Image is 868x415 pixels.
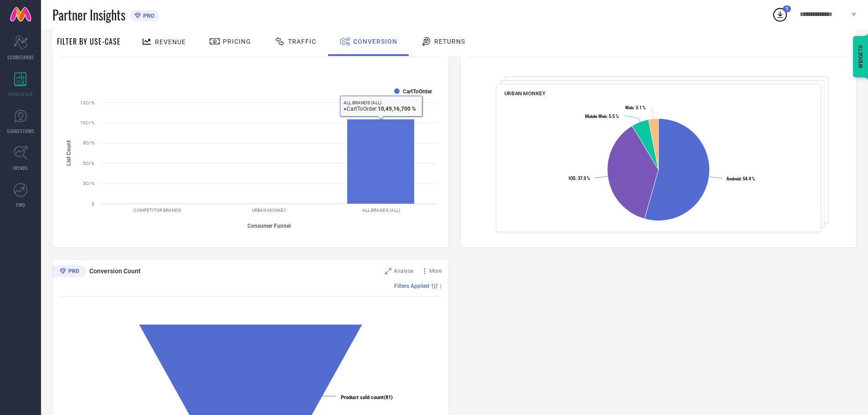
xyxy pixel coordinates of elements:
[83,161,94,166] text: 5Cr %
[569,176,590,181] text: : 37.0 %
[726,176,740,181] tspan: Android
[353,38,397,45] span: Conversion
[440,283,442,289] span: |
[585,114,619,119] text: : 5.5 %
[252,208,286,213] text: URBAN MONKEY
[403,88,432,95] text: CartToOrder
[141,12,154,19] span: PRO
[223,38,251,45] span: Pricing
[341,395,384,400] tspan: Product sold count
[83,140,94,145] text: 8Cr %
[13,164,28,171] span: TRENDS
[569,176,575,181] tspan: IOS
[52,265,86,279] div: Premium
[134,208,181,213] text: COMPETITOR BRANDS
[57,36,121,47] span: Filter By Use-Case
[52,5,125,24] span: Partner Insights
[625,105,646,110] text: : 3.1 %
[341,395,393,400] text: (81)
[8,91,33,97] span: WORKSPACE
[80,100,94,105] text: 13Cr %
[288,38,316,45] span: Traffic
[80,120,94,125] text: 10Cr %
[92,201,94,206] text: 0
[16,201,25,208] span: FWD
[394,283,429,289] span: Filters Applied
[504,90,546,97] span: URBAN MONKEY
[385,268,391,274] svg: Zoom
[89,267,141,275] span: Conversion Count
[625,105,633,110] tspan: Web
[434,38,465,45] span: Returns
[394,268,413,274] span: Analyse
[772,6,788,23] div: Open download list
[362,208,400,213] text: ALL BRANDS (ALL)
[83,181,94,186] text: 3Cr %
[726,176,755,181] text: : 54.4 %
[7,54,34,61] span: SCORECARDS
[585,114,606,119] tspan: Mobile Web
[786,6,788,12] span: 1
[247,223,291,229] tspan: Consumer Funnel
[155,38,186,46] span: Revenue
[429,268,442,274] span: More
[66,140,72,166] tspan: List Count
[7,128,35,134] span: SUGGESTIONS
